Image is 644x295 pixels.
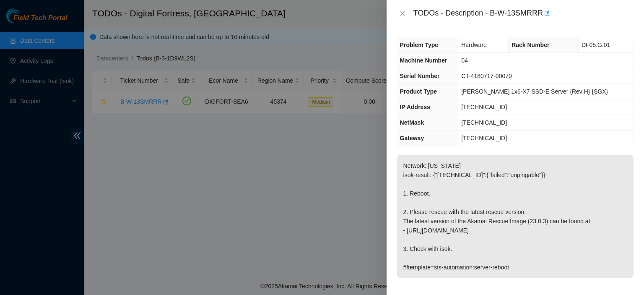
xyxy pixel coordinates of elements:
[512,42,549,48] span: Rack Number
[400,119,424,126] span: NetMask
[461,88,608,95] span: [PERSON_NAME] 1x6-X7 SSD-E Server {Rev H} {SGX}
[399,10,406,17] span: close
[400,135,424,141] span: Gateway
[400,73,440,79] span: Serial Number
[582,42,610,48] span: DF05.G.01
[400,104,430,110] span: IP Address
[461,42,487,48] span: Hardware
[413,7,634,20] div: TODOs - Description - B-W-13SMRRR
[400,88,437,95] span: Product Type
[397,155,634,278] p: Network: [US_STATE] isok-result: {"[TECHNICAL_ID]":{"failed":"unpingable"}} 1. Reboot. 2. Please ...
[400,42,439,48] span: Problem Type
[397,10,408,18] button: Close
[461,57,468,64] span: 04
[461,135,507,141] span: [TECHNICAL_ID]
[461,119,507,126] span: [TECHNICAL_ID]
[461,73,512,79] span: CT-4180717-00070
[461,104,507,110] span: [TECHNICAL_ID]
[400,57,447,64] span: Machine Number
